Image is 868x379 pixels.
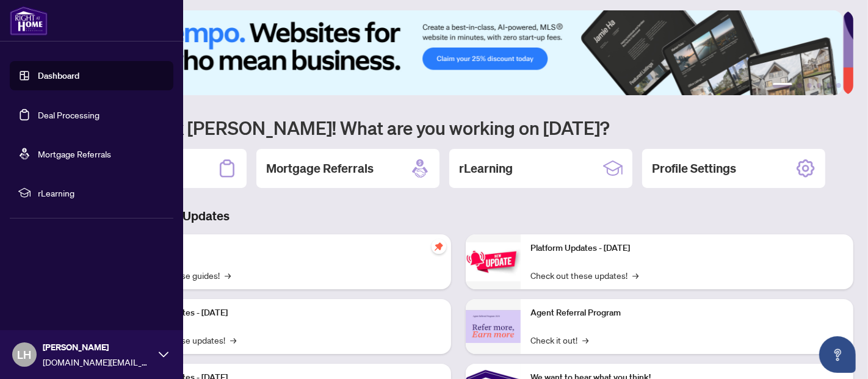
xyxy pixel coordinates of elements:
[43,341,153,354] span: [PERSON_NAME]
[38,148,111,159] a: Mortgage Referrals
[18,346,32,363] span: LH
[43,355,153,369] span: [DOMAIN_NAME][EMAIL_ADDRESS][DOMAIN_NAME]
[466,242,521,281] img: Platform Updates - June 23, 2025
[773,83,792,88] button: 1
[632,269,638,282] span: →
[582,333,588,347] span: →
[266,160,374,177] h2: Mortgage Referrals
[38,109,99,120] a: Deal Processing
[836,83,841,88] button: 6
[817,83,822,88] button: 4
[807,83,812,88] button: 3
[530,269,638,282] a: Check out these updates!→
[38,186,165,200] span: rLearning
[63,10,843,95] img: Slide 0
[652,160,736,177] h2: Profile Settings
[459,160,513,177] h2: rLearning
[530,333,588,347] a: Check it out!→
[530,242,844,255] p: Platform Updates - [DATE]
[797,83,802,88] button: 2
[38,70,79,81] a: Dashboard
[128,242,441,255] p: Self-Help
[432,239,446,254] span: pushpin
[128,306,441,320] p: Platform Updates - [DATE]
[530,306,844,320] p: Agent Referral Program
[10,6,48,35] img: logo
[230,333,236,347] span: →
[63,208,853,225] h3: Brokerage & Industry Updates
[819,336,856,373] button: Open asap
[63,116,853,139] h1: Welcome back [PERSON_NAME]! What are you working on [DATE]?
[466,310,521,344] img: Agent Referral Program
[225,269,231,282] span: →
[826,83,831,88] button: 5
